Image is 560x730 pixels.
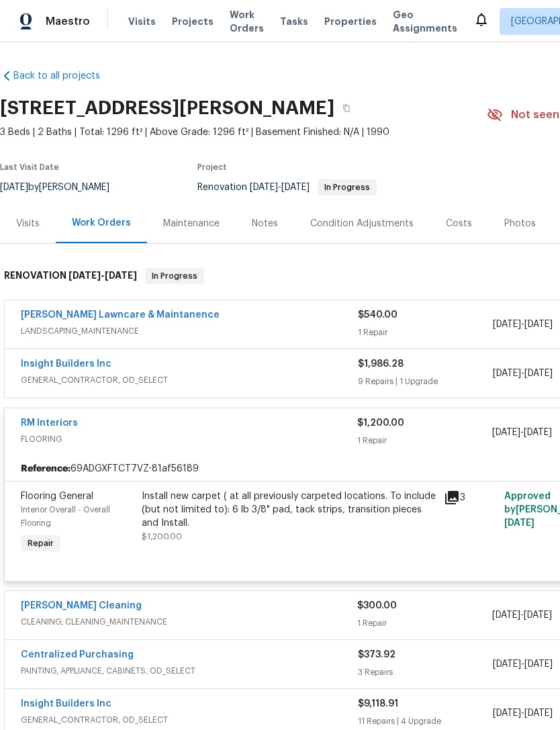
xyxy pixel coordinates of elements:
[493,318,553,331] span: -
[21,699,111,709] a: Insight Builders Inc
[492,426,552,439] span: -
[250,183,310,192] span: -
[21,664,358,678] span: PAINTING, APPLIANCE, CABINETS, OD_SELECT
[281,183,310,192] span: [DATE]
[324,15,377,28] span: Properties
[358,375,493,388] div: 9 Repairs | 1 Upgrade
[21,615,357,629] span: CLEANING, CLEANING_MAINTENANCE
[4,268,137,284] h6: RENOVATION
[72,216,131,230] div: Work Orders
[358,715,493,728] div: 11 Repairs | 4 Upgrade
[492,610,520,620] span: [DATE]
[357,617,492,630] div: 1 Repair
[128,15,156,28] span: Visits
[358,359,404,369] span: $1,986.28
[21,310,220,320] a: [PERSON_NAME] Lawncare & Maintanence
[504,518,534,528] span: [DATE]
[334,96,359,120] button: Copy Address
[493,369,521,378] span: [DATE]
[21,601,142,610] a: [PERSON_NAME] Cleaning
[142,490,436,530] div: Install new carpet ( at all previously carpeted locations. To include (but not limited to): 6 lb ...
[68,271,101,280] span: [DATE]
[358,650,395,659] span: $373.92
[358,310,398,320] span: $540.00
[230,8,264,35] span: Work Orders
[197,163,227,171] span: Project
[21,492,93,501] span: Flooring General
[493,659,521,669] span: [DATE]
[142,533,182,541] span: $1,200.00
[524,610,552,620] span: [DATE]
[21,359,111,369] a: Insight Builders Inc
[319,183,375,191] span: In Progress
[46,15,90,28] span: Maestro
[250,183,278,192] span: [DATE]
[21,462,71,475] b: Reference:
[358,666,493,679] div: 3 Repairs
[197,183,377,192] span: Renovation
[358,699,398,709] span: $9,118.91
[357,418,404,428] span: $1,200.00
[524,320,553,329] span: [DATE]
[524,428,552,437] span: [DATE]
[16,217,40,230] div: Visits
[493,657,553,671] span: -
[493,320,521,329] span: [DATE]
[163,217,220,230] div: Maintenance
[357,434,492,447] div: 1 Repair
[21,432,357,446] span: FLOORING
[524,709,553,718] span: [DATE]
[310,217,414,230] div: Condition Adjustments
[22,537,59,550] span: Repair
[493,367,553,380] span: -
[21,373,358,387] span: GENERAL_CONTRACTOR, OD_SELECT
[493,709,521,718] span: [DATE]
[357,601,397,610] span: $300.00
[21,418,78,428] a: RM Interiors
[504,217,536,230] div: Photos
[172,15,214,28] span: Projects
[393,8,457,35] span: Geo Assignments
[280,17,308,26] span: Tasks
[444,490,496,506] div: 3
[105,271,137,280] span: [DATE]
[358,326,493,339] div: 1 Repair
[492,608,552,622] span: -
[21,324,358,338] span: LANDSCAPING_MAINTENANCE
[524,659,553,669] span: [DATE]
[493,706,553,720] span: -
[524,369,553,378] span: [DATE]
[252,217,278,230] div: Notes
[446,217,472,230] div: Costs
[146,269,203,283] span: In Progress
[21,506,110,527] span: Interior Overall - Overall Flooring
[21,713,358,727] span: GENERAL_CONTRACTOR, OD_SELECT
[21,650,134,659] a: Centralized Purchasing
[68,271,137,280] span: -
[492,428,520,437] span: [DATE]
